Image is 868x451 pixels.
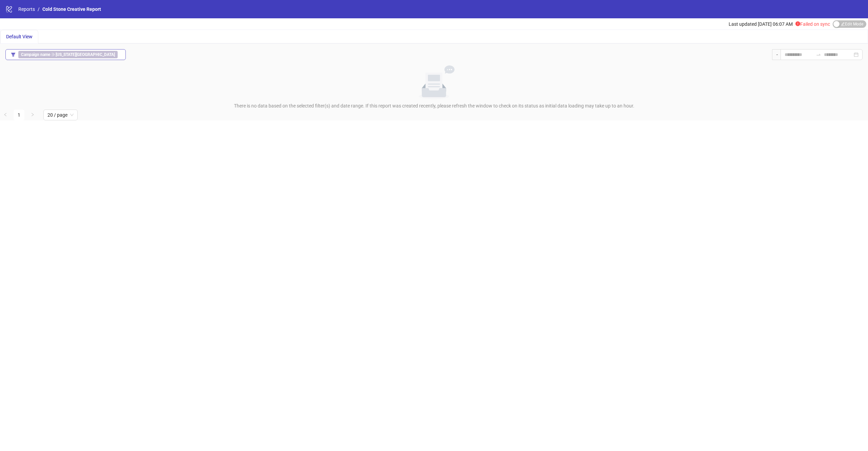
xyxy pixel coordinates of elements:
a: 1 [14,110,24,120]
span: left [3,113,7,117]
span: Failed on sync [795,21,830,27]
span: right [31,113,35,117]
span: ∋ [18,51,118,58]
span: Last updated [DATE] 06:07 AM [729,21,793,27]
b: [US_STATE][GEOGRAPHIC_DATA] [56,52,115,57]
span: Cold Stone Creative Report [42,6,101,12]
li: 1 [14,110,24,120]
div: There is no data based on the selected filter(s) and date range. If this report was created recen... [3,102,865,110]
b: Campaign name [21,52,50,57]
span: to [816,52,821,57]
button: Campaign name ∋ [US_STATE][GEOGRAPHIC_DATA] [5,49,126,60]
li: Next Page [27,110,38,120]
div: - [772,49,781,60]
a: Reports [17,5,36,13]
span: swap-right [816,52,821,57]
span: exclamation-circle [795,21,800,26]
span: Default View [6,34,33,39]
div: Page Size [43,110,78,120]
li: / [38,5,40,13]
button: right [27,110,38,120]
span: 20 / page [47,110,74,120]
span: filter [11,52,16,57]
